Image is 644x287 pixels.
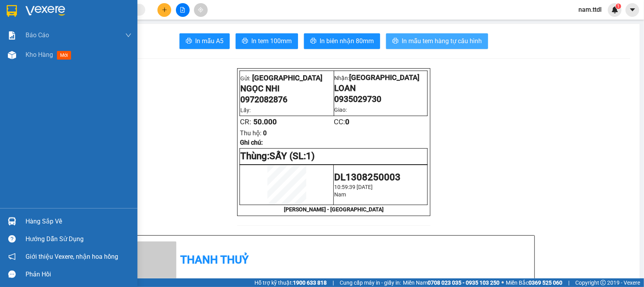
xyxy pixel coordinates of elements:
[242,38,248,45] span: printer
[240,107,251,113] span: Lấy:
[195,36,223,46] span: In mẫu A5
[334,191,346,198] span: Nam
[179,33,230,49] button: printerIn mẫu A5
[240,139,263,146] span: Ghi chú:
[4,33,54,59] li: VP [GEOGRAPHIC_DATA]
[572,5,608,15] span: nam.ttdl
[57,51,71,60] span: mới
[616,4,621,9] sup: 1
[8,51,16,59] img: warehouse-icon
[334,172,401,183] span: DL1308250003
[428,280,499,286] strong: 0708 023 035 - 0935 103 250
[236,33,298,49] button: printerIn tem 100mm
[320,36,374,46] span: In biên nhận 80mm
[269,151,315,162] span: SẤY (SL:
[26,51,53,58] span: Kho hàng
[251,36,292,46] span: In tem 100mm
[263,129,267,137] span: 0
[501,281,504,284] span: ⚪️
[240,118,251,126] span: CR:
[8,253,16,260] span: notification
[157,3,171,17] button: plus
[8,271,16,278] span: message
[345,118,349,126] span: 0
[333,278,334,287] span: |
[293,280,327,286] strong: 1900 633 818
[162,7,167,13] span: plus
[629,6,636,13] span: caret-down
[186,38,192,45] span: printer
[8,31,16,40] img: solution-icon
[26,252,118,262] span: Giới thiệu Vexere, nhận hoa hồng
[340,278,401,287] span: Cung cấp máy in - giấy in:
[240,94,287,104] span: 0972082876
[26,30,49,40] span: Báo cáo
[402,36,482,46] span: In mẫu tem hàng tự cấu hình
[7,5,17,17] img: logo-vxr
[403,278,499,287] span: Miền Nam
[529,280,562,286] strong: 0369 525 060
[335,107,347,113] span: Giao:
[335,73,427,82] p: Nhận:
[125,32,132,38] span: down
[180,7,185,13] span: file-add
[568,278,569,287] span: |
[335,94,382,104] span: 0935029730
[198,7,203,13] span: aim
[54,33,104,59] li: VP [GEOGRAPHIC_DATA]
[4,4,114,19] li: Thanh Thuỷ
[252,74,322,82] span: [GEOGRAPHIC_DATA]
[8,235,16,243] span: question-circle
[392,38,399,45] span: printer
[240,73,333,82] p: Gửi:
[176,3,190,17] button: file-add
[240,151,269,162] span: Thùng:
[310,38,317,45] span: printer
[334,118,349,126] span: CC:
[626,3,639,17] button: caret-down
[611,6,618,13] img: icon-new-feature
[284,206,384,213] strong: [PERSON_NAME] - [GEOGRAPHIC_DATA]
[304,33,380,49] button: printerIn biên nhận 80mm
[253,118,277,126] span: 50.000
[240,84,280,93] span: NGỌC NHI
[506,278,562,287] span: Miền Bắc
[617,4,620,9] span: 1
[8,217,16,225] img: warehouse-icon
[306,151,315,162] span: 1)
[26,216,132,227] div: Hàng sắp về
[600,280,606,285] span: copyright
[240,129,262,137] span: Thu hộ:
[254,278,327,287] span: Hỗ trợ kỹ thuật:
[180,253,249,266] b: Thanh Thuỷ
[349,73,420,82] span: [GEOGRAPHIC_DATA]
[335,83,356,93] span: LOAN
[26,233,132,245] div: Hướng dẫn sử dụng
[386,33,488,49] button: printerIn mẫu tem hàng tự cấu hình
[334,184,373,190] span: 10:59:39 [DATE]
[26,269,132,280] div: Phản hồi
[194,3,208,17] button: aim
